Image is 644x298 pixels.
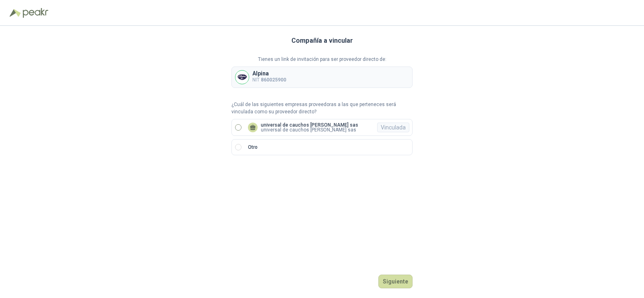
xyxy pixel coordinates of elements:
[23,8,48,18] img: Peakr
[252,76,286,84] p: NIT
[231,101,413,116] p: ¿Cuál de las siguientes empresas proveedoras a las que perteneces será vinculada como su proveedo...
[235,71,249,84] img: Company Logo
[252,71,286,76] p: Alpina
[291,35,353,46] h3: Compañía a vincular
[378,275,413,288] button: Siguiente
[261,123,358,127] p: universal de cauchos [PERSON_NAME] sas
[261,127,358,132] p: universal de cauchos [PERSON_NAME] sas
[231,56,413,63] p: Tienes un link de invitación para ser proveedor directo de:
[261,77,286,83] b: 860025900
[248,144,258,151] p: Otro
[10,9,21,17] img: Logo
[377,123,409,132] div: Vinculada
